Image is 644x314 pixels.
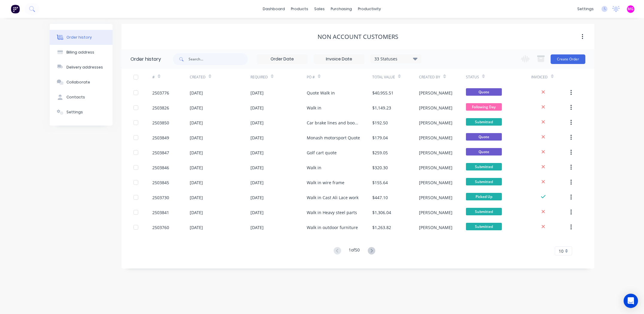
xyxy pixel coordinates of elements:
div: Required [250,74,268,80]
div: Settings [66,109,83,115]
span: Quote [466,88,502,96]
div: [DATE] [250,105,264,111]
div: Walk in Cast Ali Lace work [307,194,359,201]
div: Required [250,69,307,85]
div: 2503846 [152,164,169,171]
div: [PERSON_NAME] [419,105,452,111]
input: Order Date [257,55,307,64]
div: products [288,4,312,13]
button: Delivery addresses [50,60,113,75]
div: Car brake lines and booster [307,120,360,126]
img: Factory [11,4,20,13]
div: Status [466,74,479,80]
div: [PERSON_NAME] [419,164,452,171]
div: Golf cart quote [307,150,337,156]
div: [DATE] [250,164,264,171]
div: 1 of 50 [349,247,360,255]
a: dashboard [260,4,288,13]
button: Billing address [50,45,113,60]
div: Walk in [307,105,321,111]
div: [DATE] [250,150,264,156]
div: Delivery addresses [66,65,103,70]
div: $447.10 [372,194,388,201]
div: Contacts [66,94,85,100]
div: Status [466,69,531,85]
div: [PERSON_NAME] [419,224,452,231]
button: Order history [50,30,113,45]
div: Total Value [372,69,419,85]
div: [PERSON_NAME] [419,90,452,96]
div: Non account customers [318,33,398,40]
div: Walk in outdoor furniture [307,224,358,231]
div: 2503849 [152,135,169,141]
div: [DATE] [190,120,203,126]
div: Created [190,74,206,80]
input: Invoice Date [314,55,364,64]
div: Walk in [307,164,321,171]
span: Submitted [466,178,502,185]
div: $179.04 [372,135,388,141]
div: sales [312,4,328,13]
div: [PERSON_NAME] [419,135,452,141]
div: [PERSON_NAME] [419,209,452,216]
div: [DATE] [250,135,264,141]
div: Open Intercom Messenger [624,294,638,308]
div: purchasing [328,4,355,13]
div: $1,263.82 [372,224,391,231]
div: Created [190,69,250,85]
div: [DATE] [190,135,203,141]
div: settings [574,4,597,13]
div: $259.05 [372,150,388,156]
div: PO # [307,69,372,85]
div: [DATE] [190,179,203,186]
span: Quote [466,148,502,156]
div: Walk in Heavy steel parts [307,209,357,216]
div: $192.50 [372,120,388,126]
button: Contacts [50,90,113,105]
div: productivity [355,4,384,13]
div: 2503845 [152,179,169,186]
span: 10 [559,248,563,254]
button: Create Order [551,54,585,64]
div: $1,306.04 [372,209,391,216]
div: [DATE] [250,179,264,186]
span: Submitted [466,223,502,230]
div: 2503826 [152,105,169,111]
span: MG [628,6,634,12]
div: $40,955.51 [372,90,394,96]
div: $155.64 [372,179,388,186]
div: Order history [130,56,161,63]
div: 2503841 [152,209,169,216]
span: Submitted [466,118,502,126]
span: Picked Up [466,193,502,200]
div: [DATE] [250,90,264,96]
div: Created By [419,74,440,80]
span: Following Day [466,103,502,111]
div: [DATE] [250,194,264,201]
div: [PERSON_NAME] [419,120,452,126]
div: Billing address [66,50,94,55]
div: [DATE] [190,105,203,111]
div: Collaborate [66,80,90,85]
div: Quote Walk in [307,90,335,96]
button: Collaborate [50,75,113,90]
div: Walk in wire frame [307,179,344,186]
div: [DATE] [190,224,203,231]
div: Created By [419,69,466,85]
span: Submitted [466,208,502,215]
div: Invoiced [531,74,548,80]
div: [DATE] [190,209,203,216]
div: [DATE] [250,224,264,231]
input: Search... [189,53,248,65]
div: [PERSON_NAME] [419,179,452,186]
div: [PERSON_NAME] [419,150,452,156]
div: Total Value [372,74,395,80]
div: Order history [66,35,92,40]
div: [DATE] [190,150,203,156]
div: PO # [307,74,315,80]
div: 2503730 [152,194,169,201]
div: # [152,74,155,80]
div: 33 Statuses [371,56,421,62]
div: Monash motorsport Quote [307,135,360,141]
span: Quote [466,133,502,141]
